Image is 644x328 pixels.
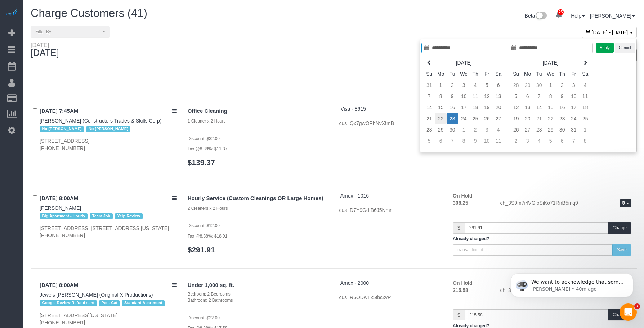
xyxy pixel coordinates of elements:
[188,234,228,239] small: Tax @8.88%: $18.91
[40,118,161,124] a: [PERSON_NAME] (Constructors Trades & Skills Corp)
[31,42,66,58] div: [DATE]
[447,124,458,135] td: 30
[522,113,533,124] td: 20
[481,124,493,135] td: 3
[447,79,458,90] td: 2
[510,124,522,135] td: 26
[608,222,631,234] button: Charge
[545,135,556,146] td: 5
[533,68,545,79] th: Tu
[481,79,493,90] td: 5
[552,7,566,23] a: 25
[580,68,591,79] th: Sa
[424,90,435,102] td: 7
[188,108,328,114] h4: Office Cleaning
[568,90,580,102] td: 10
[470,113,481,124] td: 25
[481,102,493,113] td: 19
[545,113,556,124] td: 22
[556,135,568,146] td: 6
[458,79,470,90] td: 3
[188,195,328,201] h4: Hourly Service (Custom Cleanings OR Large Homes)
[568,113,580,124] td: 24
[493,90,504,102] td: 13
[453,244,613,256] input: transaction id
[40,312,177,326] div: [STREET_ADDRESS][US_STATE] [PHONE_NUMBER]
[596,43,614,53] button: Apply
[522,90,533,102] td: 6
[90,213,113,219] span: Team Job
[188,223,220,228] small: Discount: $12.00
[580,135,591,146] td: 8
[580,124,591,135] td: 1
[453,280,472,286] strong: On Hold
[453,309,465,320] span: $
[447,68,458,79] th: Tu
[339,120,442,127] div: cus_Qx7gwOPhNvXfmB
[188,282,328,288] h4: Under 1,000 sq. ft.
[495,287,637,295] div: ch_3S9m7k4VGloSiKo71M0Qf3ND
[580,90,591,102] td: 11
[495,199,637,208] div: ch_3S9m7i4VGloSiKo71RnB5mq9
[424,102,435,113] td: 14
[556,79,568,90] td: 2
[558,9,564,15] span: 25
[533,90,545,102] td: 7
[40,298,177,308] div: Tags
[470,102,481,113] td: 18
[447,113,458,124] td: 23
[435,102,447,113] td: 15
[481,113,493,124] td: 26
[545,102,556,113] td: 15
[339,207,442,214] div: cus_D7Y9GdfB6J5Nmr
[340,193,369,199] a: Amex - 1016
[493,113,504,124] td: 27
[40,282,177,288] h4: [DATE] 8:00AM
[533,135,545,146] td: 4
[556,113,568,124] td: 23
[580,79,591,90] td: 4
[188,291,328,297] div: Bedroom: 2 Bedrooms
[447,102,458,113] td: 16
[522,79,533,90] td: 29
[447,135,458,146] td: 7
[115,213,143,219] span: Yelp Review
[556,102,568,113] td: 16
[453,200,468,206] strong: 308.25
[453,193,472,199] strong: On Hold
[99,300,120,306] span: Pet - Cat
[522,57,580,68] th: [DATE]
[40,137,177,152] div: [STREET_ADDRESS] [PHONE_NUMBER]
[510,113,522,124] td: 19
[31,7,147,19] span: Charge Customers (41)
[453,287,468,293] strong: 215.58
[40,225,177,239] div: [STREET_ADDRESS] [STREET_ADDRESS][US_STATE] [PHONE_NUMBER]
[435,135,447,146] td: 6
[470,135,481,146] td: 9
[31,26,110,37] button: Filter By
[424,79,435,90] td: 31
[522,124,533,135] td: 27
[188,245,215,254] a: $291.91
[458,124,470,135] td: 1
[568,79,580,90] td: 3
[435,113,447,124] td: 22
[188,146,228,151] small: Tax @8.88%: $11.37
[493,79,504,90] td: 6
[40,300,97,306] span: Google Review Refund sent
[481,90,493,102] td: 12
[522,102,533,113] td: 13
[435,124,447,135] td: 29
[458,135,470,146] td: 8
[522,68,533,79] th: Mo
[435,90,447,102] td: 8
[510,90,522,102] td: 5
[340,106,366,112] span: Visa - 8615
[453,222,465,234] span: $
[533,79,545,90] td: 30
[545,79,556,90] td: 1
[435,79,447,90] td: 1
[4,7,19,17] a: Automaid Logo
